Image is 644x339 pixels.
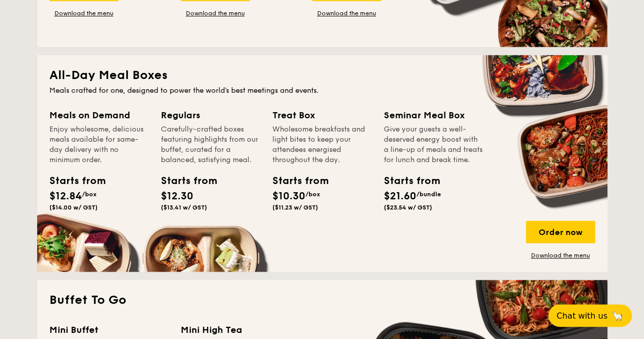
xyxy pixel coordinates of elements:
div: Give your guests a well-deserved energy boost with a line-up of meals and treats for lunch and br... [384,124,483,165]
span: $12.84 [49,190,82,202]
span: ($14.00 w/ GST) [49,204,98,211]
h2: Buffet To Go [49,292,595,308]
a: Download the menu [49,9,119,17]
span: /box [305,191,320,198]
span: Chat with us [556,311,607,321]
span: $21.60 [384,190,416,202]
button: Chat with us🦙 [548,304,632,327]
span: ($23.54 w/ GST) [384,204,432,211]
div: Mini Buffet [49,323,169,337]
div: Starts from [272,173,318,189]
span: /box [82,191,97,198]
span: 🦙 [611,310,624,322]
a: Download the menu [526,251,595,259]
div: Mini High Tea [181,323,300,337]
span: $10.30 [272,190,305,202]
div: Meals on Demand [49,108,149,122]
span: /bundle [416,191,441,198]
a: Download the menu [181,9,250,17]
h2: All-Day Meal Boxes [49,67,595,84]
div: Starts from [161,173,207,189]
div: Seminar Meal Box [384,108,483,122]
div: Regulars [161,108,260,122]
div: Enjoy wholesome, delicious meals available for same-day delivery with no minimum order. [49,124,149,165]
a: Download the menu [312,9,381,17]
div: Wholesome breakfasts and light bites to keep your attendees energised throughout the day. [272,124,372,165]
span: ($11.23 w/ GST) [272,204,318,211]
div: Starts from [49,173,95,189]
span: $12.30 [161,190,193,202]
div: Carefully-crafted boxes featuring highlights from our buffet, curated for a balanced, satisfying ... [161,124,260,165]
span: ($13.41 w/ GST) [161,204,207,211]
div: Order now [526,221,595,243]
div: Meals crafted for one, designed to power the world's best meetings and events. [49,86,595,96]
div: Starts from [384,173,430,189]
div: Treat Box [272,108,372,122]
